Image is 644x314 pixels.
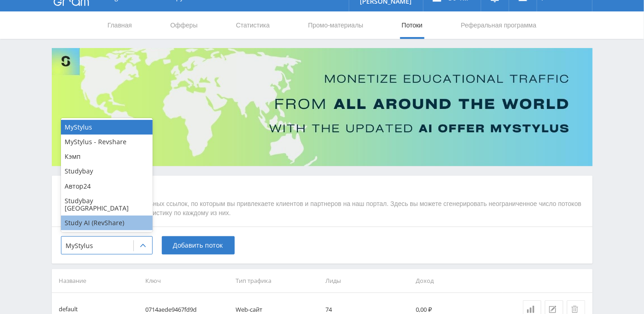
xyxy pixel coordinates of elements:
[412,269,502,292] th: Доход
[61,135,153,149] div: MyStylus - Revshare
[170,11,199,39] a: Офферы
[61,120,153,135] div: MyStylus
[61,149,153,164] div: Кэмп
[61,185,583,195] p: Потоки
[162,236,235,254] button: Добавить поток
[307,11,364,39] a: Промо-материалы
[142,269,232,292] th: Ключ
[52,269,142,292] th: Название
[61,179,153,194] div: Автор24
[401,11,424,39] a: Потоки
[61,194,153,216] div: Studybay [GEOGRAPHIC_DATA]
[322,269,412,292] th: Лиды
[235,11,271,39] a: Статистика
[61,216,153,230] div: Study AI (RevShare)
[61,200,583,217] p: Потоки — это ключи реферальных ссылок, по которым вы привлекаете клиентов и партнеров на наш порт...
[232,269,322,292] th: Тип трафика
[460,11,538,39] a: Реферальная программа
[52,48,593,166] img: Banner
[61,164,153,179] div: Studybay
[107,11,133,39] a: Главная
[173,242,223,249] span: Добавить поток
